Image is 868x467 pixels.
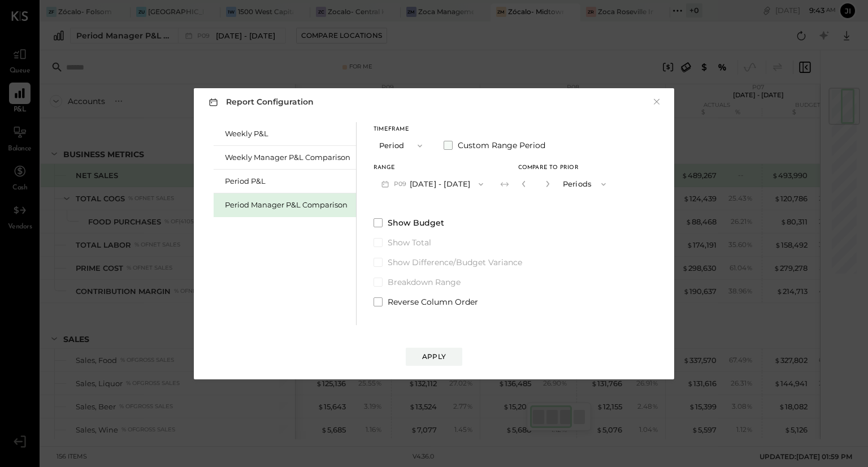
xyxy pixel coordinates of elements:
h3: Report Configuration [206,95,314,109]
span: Reverse Column Order [388,296,478,308]
span: Show Budget [388,217,444,228]
button: P09[DATE] - [DATE] [374,174,491,194]
span: Compare to Prior [518,165,579,171]
div: Period Manager P&L Comparison [225,200,350,210]
div: Range [374,165,491,171]
span: Breakdown Range [388,276,461,288]
span: Custom Range Period [458,140,545,151]
div: Apply [422,352,446,361]
div: Period P&L [225,176,350,187]
span: P09 [394,180,410,189]
button: Periods [557,174,614,194]
button: Period [374,135,430,156]
span: Show Total [388,237,431,248]
button: Apply [406,348,462,366]
button: × [652,96,662,107]
div: Weekly Manager P&L Comparison [225,152,350,163]
div: Weekly P&L [225,128,350,139]
span: Show Difference/Budget Variance [388,257,522,268]
div: Timeframe [374,127,430,132]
